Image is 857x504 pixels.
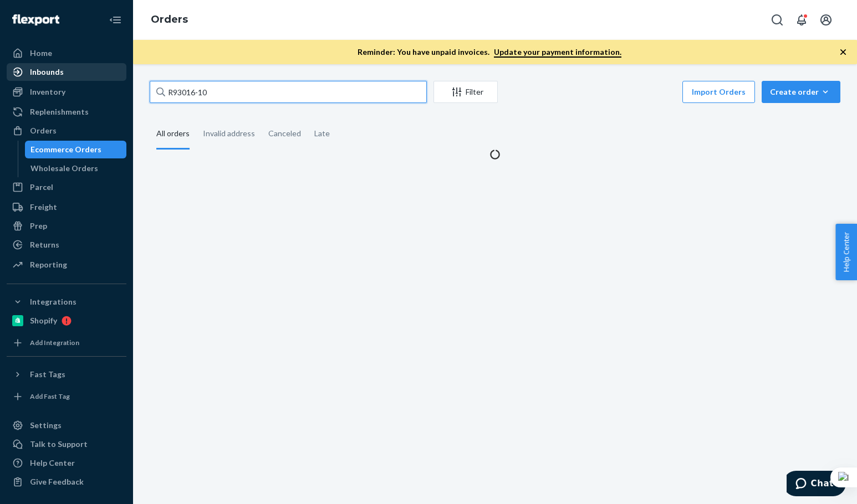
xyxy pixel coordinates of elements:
[7,63,126,81] a: Inbounds
[142,4,197,36] ol: breadcrumbs
[30,106,89,117] div: Replenishments
[30,144,101,155] div: Ecommerce Orders
[151,13,188,25] a: Orders
[7,256,126,274] a: Reporting
[12,14,59,25] img: Flexport logo
[104,9,126,31] button: Close Navigation
[30,439,88,450] div: Talk to Support
[7,83,126,101] a: Inventory
[358,47,621,58] p: Reminder: You have unpaid invoices.
[7,293,126,311] button: Integrations
[770,86,832,97] div: Create order
[30,296,76,307] div: Integrations
[762,81,840,103] button: Create order
[30,457,75,469] div: Help Center
[7,122,126,140] a: Orders
[25,141,127,158] a: Ecommerce Orders
[790,9,813,31] button: Open notifications
[787,471,846,498] iframe: Opens a widget where you can chat to one of our agents
[766,9,788,31] button: Open Search Box
[30,182,53,193] div: Parcel
[7,236,126,254] a: Returns
[314,119,330,148] div: Late
[7,454,126,472] a: Help Center
[30,420,62,431] div: Settings
[835,224,857,280] button: Help Center
[156,119,190,150] div: All orders
[30,66,64,78] div: Inbounds
[30,392,70,401] div: Add Fast Tag
[7,103,126,121] a: Replenishments
[7,435,126,453] button: Talk to Support
[7,198,126,216] a: Freight
[815,9,837,31] button: Open account menu
[30,259,67,270] div: Reporting
[7,312,126,330] a: Shopify
[30,125,57,136] div: Orders
[7,334,126,352] a: Add Integration
[7,178,126,196] a: Parcel
[25,160,127,177] a: Wholesale Orders
[30,476,84,487] div: Give Feedback
[30,239,59,250] div: Returns
[7,416,126,434] a: Settings
[30,220,47,232] div: Prep
[434,86,497,97] div: Filter
[7,366,126,383] button: Fast Tags
[7,217,126,235] a: Prep
[30,202,57,213] div: Freight
[30,315,57,326] div: Shopify
[30,163,98,174] div: Wholesale Orders
[682,81,755,103] button: Import Orders
[203,119,255,148] div: Invalid address
[494,47,621,58] a: Update your payment information.
[7,388,126,405] a: Add Fast Tag
[30,369,65,380] div: Fast Tags
[268,119,301,148] div: Canceled
[30,86,65,97] div: Inventory
[30,338,79,347] div: Add Integration
[7,44,126,62] a: Home
[433,81,498,103] button: Filter
[7,473,126,491] button: Give Feedback
[150,81,427,103] input: Search orders
[30,48,52,59] div: Home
